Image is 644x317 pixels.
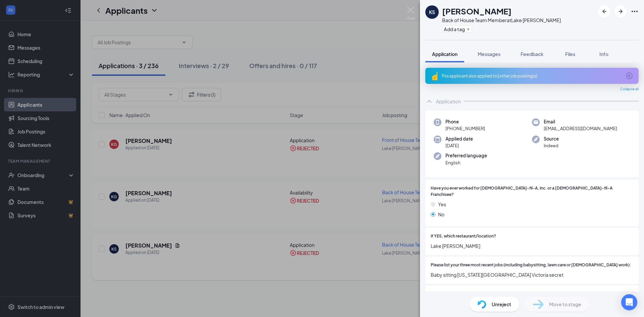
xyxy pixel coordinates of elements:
[544,142,559,149] span: Indeed
[478,51,500,57] span: Messages
[599,51,608,57] span: Info
[614,5,627,17] button: ArrowRight
[598,5,610,17] button: ArrowLeftNew
[621,294,637,310] div: Open Intercom Messenger
[565,51,575,57] span: Files
[425,97,433,105] svg: ChevronUp
[544,136,559,142] span: Source
[431,291,460,297] span: Indeed Resume
[631,7,639,15] svg: Ellipses
[625,72,633,80] svg: ArrowCircle
[445,159,487,166] span: English
[438,201,446,208] span: Yes
[445,136,473,142] span: Applied date
[431,233,496,240] span: If YES, which restaurant/location?
[616,7,625,15] svg: ArrowRight
[438,211,444,218] span: No
[429,9,435,15] div: KS
[549,301,581,308] span: Move to stage
[432,51,458,57] span: Application
[431,185,633,198] span: Have you ever worked for [DEMOGRAPHIC_DATA]-fil-A, Inc. or a [DEMOGRAPHIC_DATA]-fil-A Franchisee?
[492,301,511,308] span: Unreject
[445,118,485,125] span: Phone
[466,27,470,31] svg: Plus
[445,142,473,149] span: [DATE]
[442,25,472,33] button: PlusAdd a tag
[544,125,617,132] span: [EMAIL_ADDRESS][DOMAIN_NAME]
[431,271,633,278] span: Baby sitting [US_STATE][GEOGRAPHIC_DATA] Victoria secret
[544,118,617,125] span: Email
[620,87,639,92] span: Collapse all
[442,17,561,23] div: Back of House Team Member at Lake [PERSON_NAME]
[441,73,621,79] div: This applicant also applied to 1 other job posting(s)
[431,242,633,250] span: Lake [PERSON_NAME]
[442,5,512,17] h1: [PERSON_NAME]
[445,125,485,132] span: [PHONE_NUMBER]
[436,98,461,105] div: Application
[431,262,631,268] span: Please list your three most recent jobs (including babysitting, lawn care or [DEMOGRAPHIC_DATA] w...
[600,7,608,15] svg: ArrowLeftNew
[445,152,487,159] span: Preferred language
[521,51,543,57] span: Feedback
